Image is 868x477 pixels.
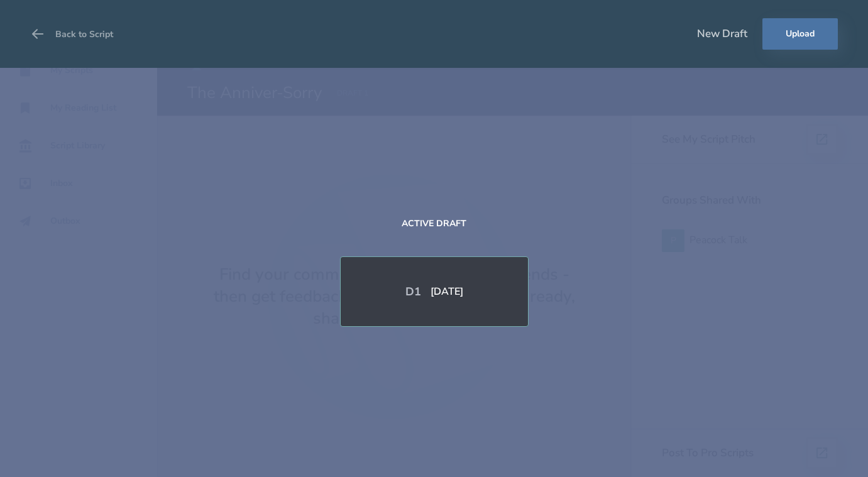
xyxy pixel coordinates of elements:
div: D1[DATE] [340,256,529,327]
button: Back to Script [30,16,113,52]
div: Active Draft [402,219,466,256]
button: Upload [762,18,838,50]
div: New Draft [697,27,747,41]
div: D 1 [405,285,431,299]
div: [DATE] [431,287,463,297]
